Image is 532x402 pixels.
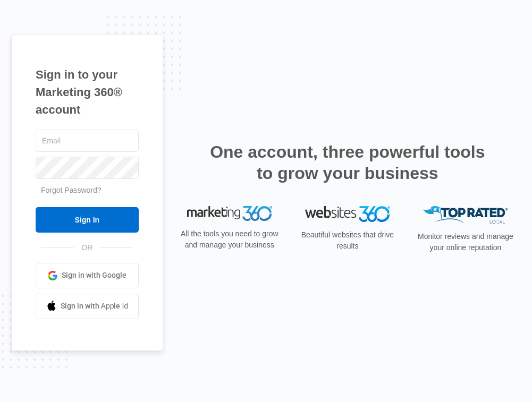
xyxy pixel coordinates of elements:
input: Sign In [36,207,139,233]
a: Sign in with Apple Id [36,294,139,319]
a: Forgot Password? [41,186,102,194]
input: Email [36,130,139,152]
img: Websites 360 [305,206,390,221]
span: Sign in with Google [62,270,126,281]
span: Sign in with Apple Id [61,301,129,312]
p: All the tools you need to grow and manage your business [174,228,285,251]
h1: Sign in to your Marketing 360® account [36,66,139,118]
span: OR [74,242,100,253]
img: Top Rated Local [423,206,508,224]
img: Marketing 360 [187,206,272,221]
a: Sign in with Google [36,263,139,288]
p: Beautiful websites that drive results [292,229,403,252]
p: Monitor reviews and manage your online reputation [410,231,521,253]
h2: One account, three powerful tools to grow your business [207,141,488,184]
